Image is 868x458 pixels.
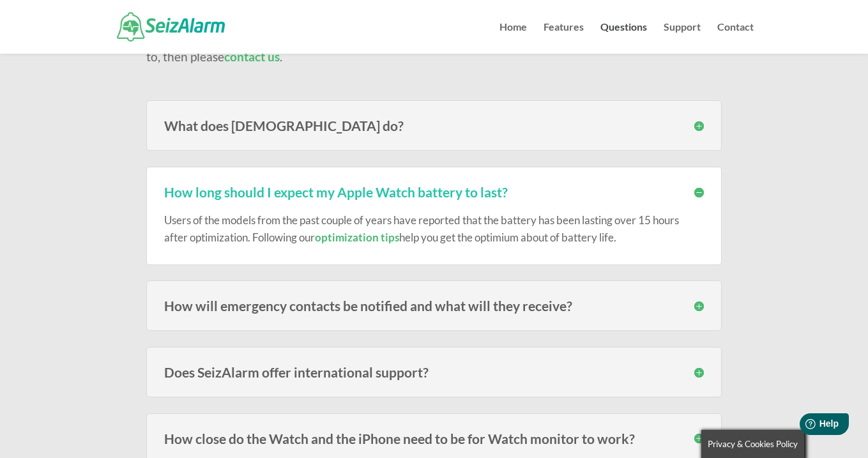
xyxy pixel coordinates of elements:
iframe: Help widget launcher [754,408,854,444]
p: Users of the models from the past couple of years have reported that the battery has been lasting... [164,211,704,246]
h3: Does SeizAlarm offer international support? [164,365,704,379]
a: Contact [717,22,754,54]
a: Features [544,22,584,54]
span: Privacy & Cookies Policy [708,439,798,449]
h3: How close do the Watch and the iPhone need to be for Watch monitor to work? [164,432,704,445]
a: contact us [224,49,280,64]
img: SeizAlarm [117,12,225,41]
h3: How long should I expect my Apple Watch battery to last? [164,185,704,199]
a: optimization tips [315,231,399,244]
h3: What does [DEMOGRAPHIC_DATA] do? [164,119,704,132]
a: Support [664,22,701,54]
a: Questions [600,22,647,54]
a: Home [499,22,527,54]
h3: How will emergency contacts be notified and what will they receive? [164,299,704,312]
